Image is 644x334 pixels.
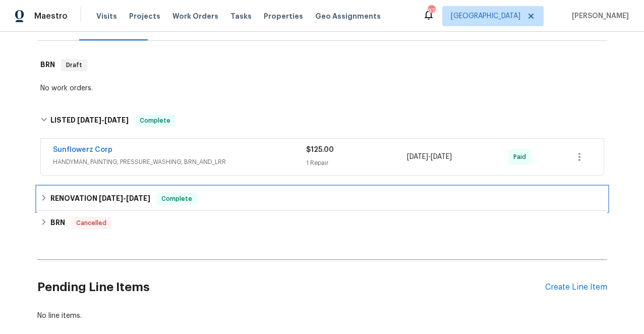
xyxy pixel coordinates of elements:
span: Maestro [34,11,68,21]
span: Projects [129,11,160,21]
h6: BRN [50,217,65,229]
h6: BRN [40,59,55,71]
a: Sunflowerz Corp [53,146,112,153]
h6: LISTED [50,115,129,127]
span: Complete [157,194,196,204]
span: - [407,152,452,162]
div: No line items. [37,311,607,321]
span: [DATE] [77,117,101,124]
span: [DATE] [431,153,452,160]
div: No work orders. [40,83,604,93]
div: 1 Repair [306,158,407,168]
span: Tasks [230,13,252,20]
span: Draft [62,60,86,70]
span: Paid [513,152,530,162]
span: Work Orders [172,11,218,21]
span: - [99,195,150,202]
span: [DATE] [126,195,150,202]
span: [DATE] [104,117,129,124]
span: Complete [136,116,174,126]
div: 97 [428,6,435,16]
span: [DATE] [407,153,428,160]
span: Geo Assignments [315,11,381,21]
span: Visits [96,11,117,21]
span: Properties [264,11,303,21]
span: $125.00 [306,146,334,153]
div: BRN Draft [37,49,607,81]
span: - [77,117,129,124]
span: [DATE] [99,195,123,202]
div: Create Line Item [545,283,607,292]
div: LISTED [DATE]-[DATE]Complete [37,104,607,137]
div: RENOVATION [DATE]-[DATE]Complete [37,187,607,211]
div: BRN Cancelled [37,211,607,235]
h6: RENOVATION [50,193,150,205]
span: Cancelled [72,218,110,228]
h2: Pending Line Items [37,264,545,311]
span: [GEOGRAPHIC_DATA] [451,11,520,21]
span: HANDYMAN, PAINTING, PRESSURE_WASHING, BRN_AND_LRR [53,157,306,167]
span: [PERSON_NAME] [568,11,629,21]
